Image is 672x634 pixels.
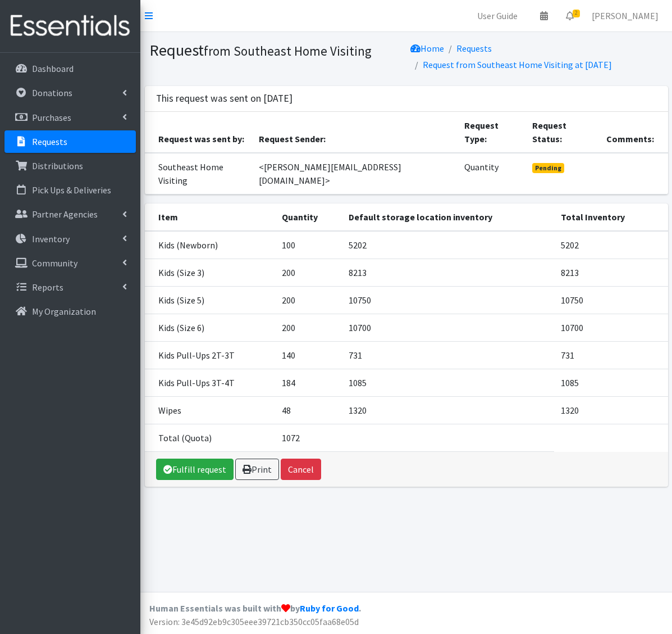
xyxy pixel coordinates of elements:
[4,57,136,80] a: Dashboard
[456,43,492,54] a: Requests
[4,7,136,45] img: HumanEssentials
[145,286,275,314] td: Kids (Size 5)
[342,314,554,341] td: 10700
[275,341,342,369] td: 140
[554,286,668,314] td: 10750
[554,396,668,424] td: 1320
[342,231,554,259] td: 5202
[145,259,275,286] td: Kids (Size 3)
[275,231,342,259] td: 100
[4,276,136,298] a: Reports
[554,203,668,231] th: Total Inventory
[145,112,253,153] th: Request was sent by:
[149,616,359,627] span: Version: 3e45d92eb9c305eee39721cb350cc05faa68e05d
[300,603,359,614] a: Ruby for Good
[145,314,275,341] td: Kids (Size 6)
[275,396,342,424] td: 48
[32,63,74,74] p: Dashboard
[252,153,458,194] td: <[PERSON_NAME][EMAIL_ADDRESS][DOMAIN_NAME]>
[145,153,253,194] td: Southeast Home Visiting
[32,87,72,98] p: Donations
[4,203,136,225] a: Partner Agencies
[583,4,668,27] a: [PERSON_NAME]
[145,424,275,451] td: Total (Quota)
[4,155,136,177] a: Distributions
[32,160,83,171] p: Distributions
[32,306,96,317] p: My Organization
[156,93,292,105] h3: This request was sent on [DATE]
[275,424,342,451] td: 1072
[275,259,342,286] td: 200
[4,252,136,274] a: Community
[423,59,612,70] a: Request from Southeast Home Visiting at [DATE]
[458,112,525,153] th: Request Type:
[275,286,342,314] td: 200
[32,282,63,293] p: Reports
[342,396,554,424] td: 1320
[252,112,458,153] th: Request Sender:
[275,314,342,341] td: 200
[342,259,554,286] td: 8213
[554,369,668,396] td: 1085
[275,369,342,396] td: 184
[554,259,668,286] td: 8213
[554,231,668,259] td: 5202
[204,43,372,59] small: from Southeast Home Visiting
[32,257,77,269] p: Community
[145,231,275,259] td: Kids (Newborn)
[145,203,275,231] th: Item
[557,4,583,27] a: 2
[32,184,111,196] p: Pick Ups & Deliveries
[32,233,70,244] p: Inventory
[468,4,527,27] a: User Guide
[4,130,136,153] a: Requests
[275,203,342,231] th: Quantity
[32,136,67,147] p: Requests
[149,40,403,60] h1: Request
[342,369,554,396] td: 1085
[554,341,668,369] td: 731
[149,603,361,614] strong: Human Essentials was built with by .
[156,459,234,480] a: Fulfill request
[4,81,136,104] a: Donations
[145,396,275,424] td: Wipes
[342,286,554,314] td: 10750
[145,369,275,396] td: Kids Pull-Ups 3T-4T
[4,179,136,201] a: Pick Ups & Deliveries
[235,459,279,480] a: Print
[4,106,136,129] a: Purchases
[281,459,321,480] button: Cancel
[4,300,136,323] a: My Organization
[525,112,600,153] th: Request Status:
[554,314,668,341] td: 10700
[342,203,554,231] th: Default storage location inventory
[4,228,136,250] a: Inventory
[573,10,580,17] span: 2
[145,341,275,369] td: Kids Pull-Ups 2T-3T
[32,209,98,220] p: Partner Agencies
[532,163,564,173] span: Pending
[410,43,444,54] a: Home
[458,153,525,194] td: Quantity
[342,341,554,369] td: 731
[600,112,668,153] th: Comments:
[32,112,71,123] p: Purchases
